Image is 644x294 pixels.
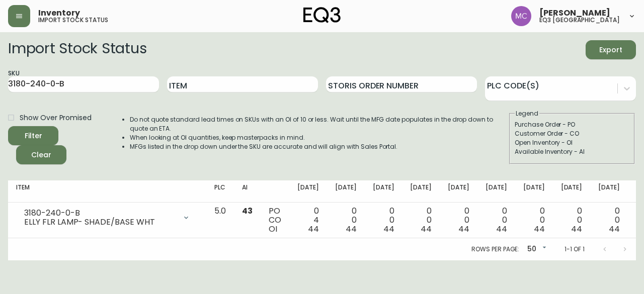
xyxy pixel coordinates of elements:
img: logo [303,7,341,23]
th: PLC [206,180,234,203]
span: 44 [421,223,432,235]
div: Customer Order - CO [515,129,629,138]
li: MFGs listed in the drop down under the SKU are accurate and will align with Sales Portal. [130,142,508,151]
li: When looking at OI quantities, keep masterpacks in mind. [130,133,508,142]
span: [PERSON_NAME] [539,9,610,17]
th: [DATE] [440,180,477,203]
span: Inventory [38,9,80,17]
span: 44 [383,223,394,235]
div: 0 0 [561,207,583,234]
span: 43 [242,205,253,217]
span: 44 [496,223,507,235]
div: 0 0 [448,207,469,234]
span: 44 [458,223,469,235]
div: ELLY FLR LAMP- SHADE/BASE WHT [24,218,176,227]
div: Open Inventory - OI [515,138,629,147]
th: [DATE] [515,180,553,203]
div: Purchase Order - PO [515,120,629,129]
span: Show Over Promised [20,113,92,123]
td: 5.0 [206,203,234,238]
span: 44 [308,223,319,235]
p: Rows per page: [471,245,519,254]
th: AI [234,180,261,203]
div: 0 0 [598,207,620,234]
div: 0 0 [523,207,545,234]
button: Clear [16,145,66,164]
div: 3180-240-0-B [24,209,176,218]
div: Filter [25,130,42,142]
h5: eq3 [GEOGRAPHIC_DATA] [539,17,620,23]
div: 0 0 [373,207,394,234]
th: [DATE] [477,180,515,203]
th: [DATE] [553,180,591,203]
div: 3180-240-0-BELLY FLR LAMP- SHADE/BASE WHT [16,207,198,229]
div: 0 0 [486,207,507,234]
th: Item [8,180,206,203]
button: Filter [8,126,58,145]
th: [DATE] [590,180,628,203]
span: Export [594,44,628,56]
div: 0 0 [410,207,432,234]
span: OI [269,223,277,235]
div: Available Inventory - AI [515,147,629,156]
div: 50 [523,241,548,258]
button: Export [586,40,636,59]
th: [DATE] [289,180,327,203]
th: [DATE] [327,180,365,203]
legend: Legend [515,109,539,118]
li: Do not quote standard lead times on SKUs with an OI of 10 or less. Wait until the MFG date popula... [130,115,508,133]
div: 0 4 [297,207,319,234]
img: 6dbdb61c5655a9a555815750a11666cc [511,6,531,26]
span: 44 [534,223,545,235]
th: [DATE] [402,180,440,203]
div: 0 0 [335,207,357,234]
span: Clear [24,149,58,161]
h5: import stock status [38,17,108,23]
h2: Import Stock Status [8,40,146,59]
span: 44 [609,223,620,235]
div: PO CO [269,207,281,234]
p: 1-1 of 1 [565,245,585,254]
span: 44 [346,223,357,235]
th: [DATE] [365,180,403,203]
span: 44 [571,223,582,235]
